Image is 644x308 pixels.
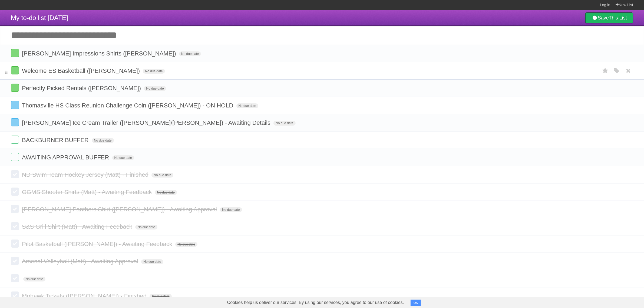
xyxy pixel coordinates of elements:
button: OK [411,300,421,306]
label: Done [11,274,19,282]
span: No due date [150,294,171,299]
label: Done [11,136,19,144]
label: Done [11,49,19,57]
span: No due date [112,155,134,160]
span: AWAITING APPROVAL BUFFER [22,154,110,161]
label: Done [11,84,19,92]
span: No due date [175,242,197,247]
span: Pilot Basketball ([PERSON_NAME]) - Awaiting Feedback [22,241,174,247]
label: Done [11,222,19,230]
span: S&S Grill Shirt (Matt) - Awaiting Feedback [22,223,134,230]
span: No due date [92,138,114,143]
span: No due date [141,259,163,264]
label: Done [11,118,19,126]
label: Star task [600,66,610,75]
span: Mohawk Tickets ([PERSON_NAME]) - Finished [22,293,148,299]
span: No due date [236,103,258,108]
label: Done [11,257,19,265]
label: Done [11,153,19,161]
span: ND Swim Team Hockey Jersey (Matt) - Finished [22,171,150,178]
b: This List [609,15,627,21]
label: Done [11,291,19,300]
span: No due date [23,277,45,281]
span: No due date [179,51,201,56]
span: No due date [220,207,242,212]
span: Perfectly Picked Rentals ([PERSON_NAME]) [22,85,142,91]
span: Welcome ES Basketball ([PERSON_NAME]) [22,67,141,74]
span: No due date [143,69,165,74]
span: OGMS Shooter Shirts (Matt) - Awaiting Feedback [22,189,153,195]
span: No due date [135,225,157,230]
label: Done [11,101,19,109]
span: No due date [151,173,173,178]
span: No due date [144,86,166,91]
span: [PERSON_NAME] Impressions Shirts ([PERSON_NAME]) [22,50,177,57]
label: Done [11,170,19,178]
label: Done [11,188,19,196]
span: BACKBURNER BUFFER [22,137,90,143]
label: Done [11,66,19,74]
label: Done [11,240,19,248]
a: SaveThis List [585,12,633,23]
span: No due date [155,190,177,195]
span: Thomasville HS Class Reunion Challenge Coin ([PERSON_NAME]) - ON HOLD [22,102,235,109]
span: My to-do list [DATE] [11,14,68,21]
span: [PERSON_NAME] Panthers Shirt ([PERSON_NAME]) - Awaiting Approval [22,206,218,213]
label: Done [11,205,19,213]
span: Cookies help us deliver our services. By using our services, you agree to our use of cookies. [222,297,409,308]
span: Arsenal Volleyball (Matt) - Awaiting Approval [22,258,140,265]
span: No due date [273,121,295,126]
span: [PERSON_NAME] Ice Cream Trailer ([PERSON_NAME]/[PERSON_NAME]) - Awaiting Details [22,119,272,126]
